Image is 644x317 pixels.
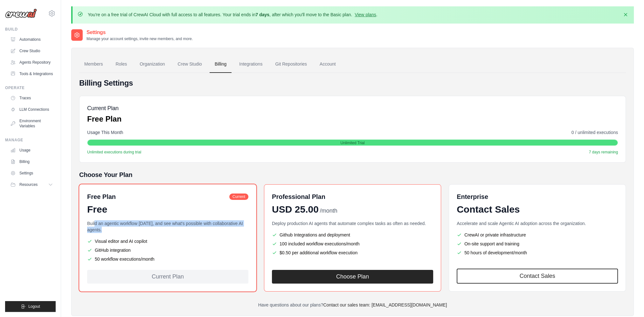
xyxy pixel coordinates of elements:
[255,12,269,17] strong: 7 days
[272,204,319,215] span: USD 25.00
[87,270,248,284] div: Current Plan
[87,150,141,155] span: Unlimited executions during trial
[87,36,193,41] p: Manage your account settings, invite new members, and more.
[87,114,121,124] p: Free Plan
[272,232,433,238] li: Github Integrations and deployment
[457,220,618,227] p: Accelerate and scale Agentic AI adoption across the organization.
[457,269,618,284] a: Contact Sales
[79,302,626,308] p: Have questions about our plans?
[571,129,618,136] span: 0 / unlimited executions
[8,93,56,103] a: Traces
[323,302,447,307] a: Contact our sales team: [EMAIL_ADDRESS][DOMAIN_NAME]
[87,256,248,262] li: 50 workflow executions/month
[5,301,56,312] button: Logout
[87,238,248,244] li: Visual editor and AI copilot
[87,29,193,36] h2: Settings
[272,241,433,247] li: 100 included workflow executions/month
[5,27,56,32] div: Build
[589,150,618,155] span: 7 days remaining
[87,129,123,136] span: Usage This Month
[8,116,56,131] a: Environment Variables
[79,170,626,179] h5: Choose Your Plan
[87,204,248,215] div: Free
[340,140,364,145] span: Unlimited Trial
[8,145,56,155] a: Usage
[110,56,132,73] a: Roles
[8,104,56,115] a: LLM Connections
[320,207,337,215] span: /month
[5,137,56,143] div: Manage
[8,157,56,167] a: Billing
[5,85,56,90] div: Operate
[88,11,377,18] p: You're on a free trial of CrewAI Cloud with full access to all features. Your trial ends in , aft...
[87,247,248,253] li: GitHub integration
[457,232,618,238] li: CrewAI or private infrastructure
[8,57,56,67] a: Agents Repository
[173,56,207,73] a: Crew Studio
[229,194,248,200] span: Current
[457,250,618,256] li: 50 hours of development/month
[19,182,38,187] span: Resources
[315,56,341,73] a: Account
[87,192,116,201] h6: Free Plan
[8,46,56,56] a: Crew Studio
[87,104,121,113] h5: Current Plan
[79,56,108,73] a: Members
[272,250,433,256] li: $0.50 per additional workflow execution
[79,78,626,88] h4: Billing Settings
[272,192,325,201] h6: Professional Plan
[28,304,40,309] span: Logout
[457,192,618,201] h6: Enterprise
[270,56,312,73] a: Git Repositories
[210,56,232,73] a: Billing
[135,56,170,73] a: Organization
[8,180,56,190] button: Resources
[457,241,618,247] li: On-site support and training
[5,9,37,18] img: Logo
[8,69,56,79] a: Tools & Integrations
[8,168,56,178] a: Settings
[272,270,433,284] button: Choose Plan
[234,56,267,73] a: Integrations
[355,12,376,17] a: View plans
[272,220,433,227] p: Deploy production AI agents that automate complex tasks as often as needed.
[8,34,56,45] a: Automations
[87,220,248,233] p: Build an agentic workflow [DATE], and see what's possible with collaborative AI agents.
[457,204,618,215] div: Contact Sales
